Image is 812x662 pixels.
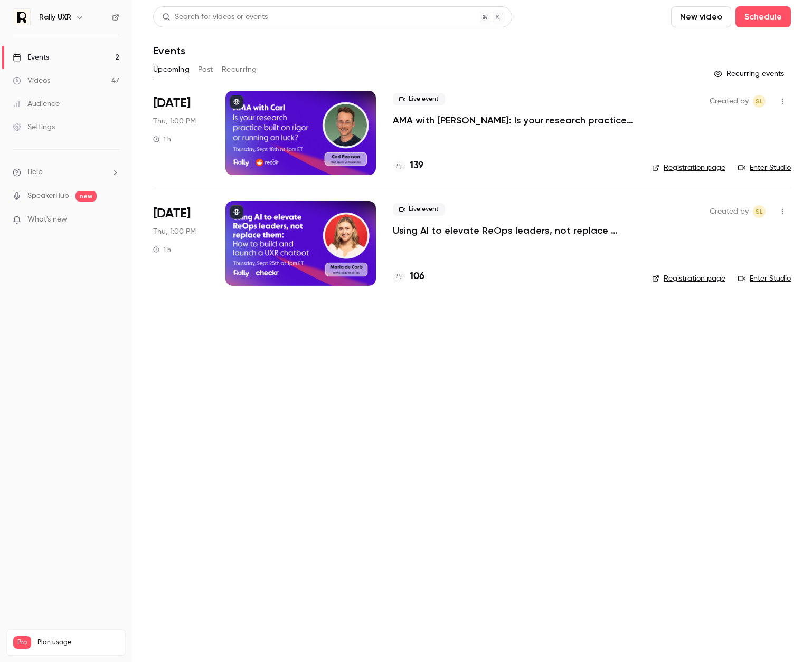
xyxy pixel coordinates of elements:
h4: 139 [410,159,423,173]
a: 106 [393,270,424,284]
button: Upcoming [153,61,190,78]
div: Audience [13,99,60,109]
button: Past [198,61,213,78]
span: Pro [13,636,31,649]
div: 1 h [153,245,171,254]
span: SL [756,95,763,108]
a: Enter Studio [738,162,791,173]
span: Live event [393,203,445,216]
h4: 106 [410,270,424,284]
img: Rally UXR [13,9,30,26]
span: Created by [710,95,749,108]
div: Settings [13,122,55,132]
span: Created by [710,205,749,218]
span: Thu, 1:00 PM [153,116,196,127]
span: Plan usage [37,638,119,647]
a: Enter Studio [738,273,791,284]
div: Sep 25 Thu, 1:00 PM (America/Toronto) [153,201,209,285]
span: Help [27,167,43,178]
button: Recurring [222,61,257,78]
a: 139 [393,159,423,173]
li: help-dropdown-opener [13,167,119,178]
span: What's new [27,214,67,225]
div: 1 h [153,135,171,143]
a: AMA with [PERSON_NAME]: Is your research practice built on rigor or running on luck? [393,114,635,127]
span: Thu, 1:00 PM [153,226,196,237]
h1: Events [153,44,185,57]
div: Search for videos or events [162,12,268,23]
h6: Rally UXR [39,12,71,23]
span: [DATE] [153,205,191,222]
a: Registration page [652,273,725,284]
span: Sydney Lawson [753,205,766,218]
a: Registration page [652,162,725,173]
iframe: Noticeable Trigger [107,215,119,225]
div: Videos [13,75,50,86]
span: Sydney Lawson [753,95,766,108]
button: Schedule [735,6,791,27]
span: Live event [393,93,445,105]
a: Using AI to elevate ReOps leaders, not replace them: How to build and launch a UXR chatbot [393,224,635,237]
div: Events [13,52,49,63]
a: SpeakerHub [27,190,69,202]
span: [DATE] [153,95,191,112]
div: Sep 18 Thu, 1:00 PM (America/Toronto) [153,91,209,175]
span: new [75,191,97,202]
button: Recurring events [709,65,791,82]
button: New video [671,6,731,27]
span: SL [756,205,763,218]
